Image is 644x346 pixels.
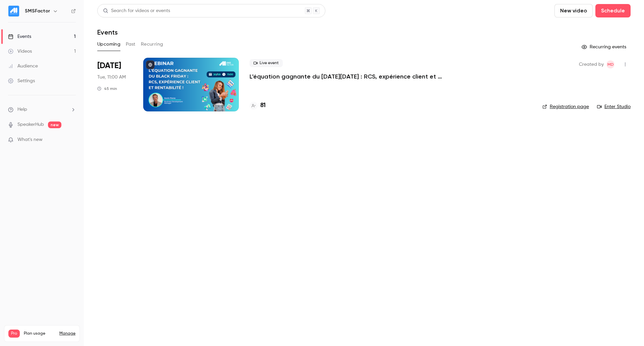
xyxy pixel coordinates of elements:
button: Schedule [595,4,631,17]
h1: Events [97,28,118,36]
a: 81 [250,101,266,110]
div: Search for videos or events [103,7,170,14]
span: Help [17,106,27,113]
span: Pro [8,330,20,338]
a: Enter Studio [597,103,631,110]
div: Audience [8,63,38,69]
iframe: Noticeable Trigger [68,137,76,143]
a: SpeakerHub [17,121,44,128]
div: Events [8,33,31,40]
button: Upcoming [97,39,120,50]
span: new [48,121,61,128]
span: MD [607,60,614,68]
button: Recurring events [579,42,631,52]
span: Plan usage [24,331,55,336]
a: L'équation gagnante du [DATE][DATE] : RCS, expérience client et rentabilité ! [250,72,451,81]
span: Created by [579,60,604,68]
a: Manage [59,331,75,336]
h4: 81 [260,101,266,110]
div: Videos [8,48,32,55]
span: [DATE] [97,60,121,71]
div: Sep 30 Tue, 11:00 AM (Europe/Paris) [97,58,132,111]
img: SMSFactor [8,6,19,16]
span: Marie Delamarre [606,60,614,68]
div: 45 min [97,86,117,91]
div: Settings [8,78,35,84]
h6: SMSFactor [25,8,50,14]
button: Recurring [141,39,163,50]
a: Registration page [542,103,589,110]
span: Live event [250,59,283,67]
button: New video [554,4,593,17]
span: Tue, 11:00 AM [97,74,126,81]
button: Past [126,39,136,50]
li: help-dropdown-opener [8,106,76,113]
span: What's new [17,136,43,143]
